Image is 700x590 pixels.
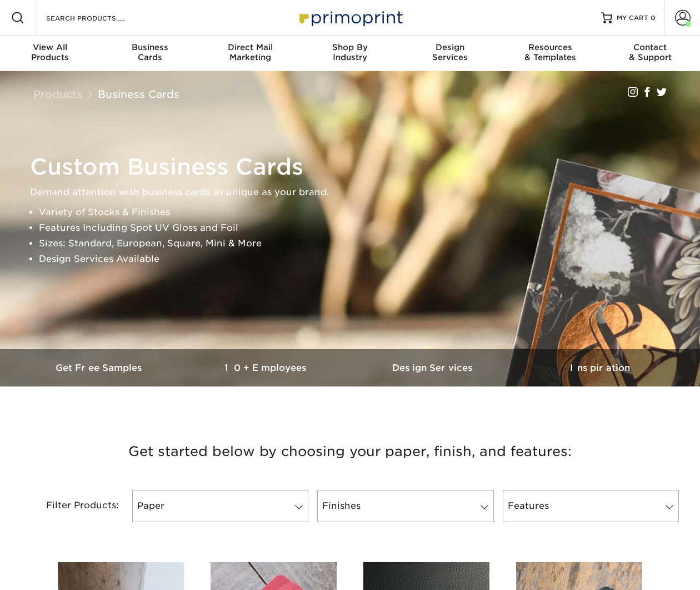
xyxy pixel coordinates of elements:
[100,36,200,71] a: BusinessCards
[100,42,200,62] div: Cards
[600,36,700,71] a: Contact& Support
[500,36,600,71] a: Resources& Templates
[200,36,300,71] a: Direct MailMarketing
[30,185,680,200] p: Demand attention with business cards as unique as your brand.
[617,13,648,23] span: MY CART
[317,490,493,522] a: Finishes
[350,349,517,386] a: Design Services
[500,42,600,62] div: & Templates
[300,42,400,52] span: Shop By
[39,236,680,251] li: Sizes: Standard, European, Square, Mini & More
[294,6,406,29] img: Primoprint
[350,363,517,373] h3: Design Services
[400,36,500,71] a: DesignServices
[200,42,300,62] div: Marketing
[517,363,683,373] h3: Inspiration
[503,490,679,522] a: Features
[17,349,183,386] a: Get Free Samples
[500,42,600,52] span: Resources
[600,42,700,52] span: Contact
[98,88,179,100] a: Business Cards
[400,42,500,52] span: Design
[517,349,683,386] a: Inspiration
[17,363,183,373] h3: Get Free Samples
[33,88,82,100] a: Products
[400,42,500,62] div: Services
[200,42,300,52] span: Direct Mail
[651,14,656,22] span: 0
[132,490,308,522] a: Paper
[39,251,680,267] li: Design Services Available
[30,153,680,180] h1: Custom Business Cards
[17,490,128,522] div: Filter Products:
[39,205,680,220] li: Variety of Stocks & Finishes
[600,42,700,62] div: & Support
[45,11,153,24] input: SEARCH PRODUCTS.....
[100,42,200,52] span: Business
[183,363,350,373] h3: 10+ Employees
[300,42,400,62] div: Industry
[25,427,675,477] h3: Get started below by choosing your paper, finish, and features:
[300,36,400,71] a: Shop ByIndustry
[183,349,350,386] a: 10+ Employees
[39,220,680,236] li: Features Including Spot UV Gloss and Foil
